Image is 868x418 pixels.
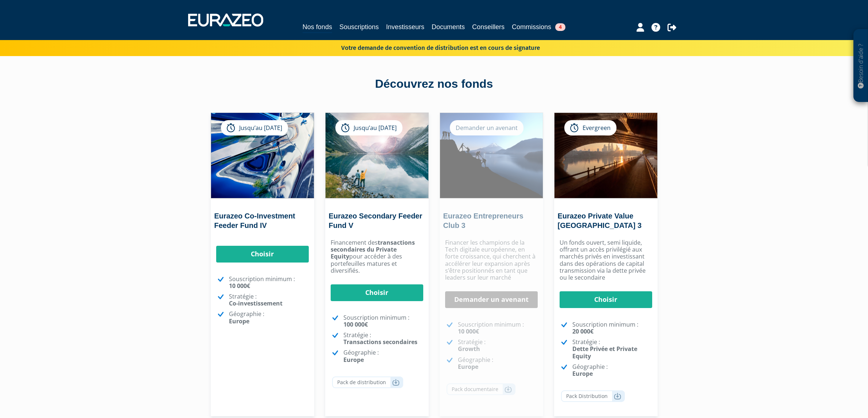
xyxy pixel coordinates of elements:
p: Souscription minimum : [572,321,652,335]
a: Choisir [560,291,652,308]
p: Votre demande de convention de distribution est en cours de signature [320,42,540,52]
img: Eurazeo Co-Investment Feeder Fund IV [211,113,314,198]
strong: 20 000€ [572,327,593,335]
img: Eurazeo Private Value Europe 3 [554,113,657,198]
p: Stratégie : [572,339,652,360]
p: Financer les champions de la Tech digitale européenne, en forte croissance, qui cherchent à accél... [445,239,538,281]
p: Un fonds ouvert, semi liquide, offrant un accès privilégié aux marchés privés en investissant dan... [560,239,652,281]
div: Demander un avenant [450,120,523,135]
a: Pack documentaire [447,383,515,395]
p: Géographie : [229,311,309,324]
a: Eurazeo Entrepreneurs Club 3 [443,212,523,229]
strong: Europe [458,363,478,371]
a: Investisseurs [386,22,424,32]
a: Demander un avenant [445,291,538,308]
a: Nos fonds [303,22,332,33]
strong: Europe [572,370,593,378]
img: 1732889491-logotype_eurazeo_blanc_rvb.png [188,13,263,27]
strong: Europe [343,356,364,364]
div: Découvrez nos fonds [226,76,642,92]
strong: Growth [458,345,480,353]
p: Stratégie : [343,332,423,346]
p: Souscription minimum : [343,314,423,328]
a: Choisir [331,284,423,301]
p: Stratégie : [229,293,309,307]
strong: Europe [229,317,249,325]
strong: transactions secondaires du Private Equity [331,238,415,260]
p: Géographie : [458,356,538,370]
p: Géographie : [572,363,652,377]
a: Commissions4 [512,22,565,32]
img: Eurazeo Secondary Feeder Fund V [326,113,428,198]
span: 4 [555,23,565,31]
div: Jusqu’au [DATE] [335,120,402,135]
strong: 10 000€ [458,327,479,335]
strong: 10 000€ [229,282,250,290]
a: Conseillers [472,22,505,32]
a: Pack de distribution [332,376,403,388]
div: Jusqu’au [DATE] [221,120,288,135]
strong: Co-investissement [229,299,283,307]
a: Eurazeo Co-Investment Feeder Fund IV [214,212,295,229]
p: Financement des pour accéder à des portefeuilles matures et diversifiés. [331,239,423,274]
a: Choisir [216,246,309,263]
strong: Transactions secondaires [343,338,417,346]
strong: 100 000€ [343,320,368,328]
p: Souscription minimum : [458,321,538,335]
a: Eurazeo Secondary Feeder Fund V [329,212,423,229]
p: Stratégie : [458,339,538,352]
a: Documents [432,22,465,32]
p: Géographie : [343,349,423,363]
a: Eurazeo Private Value [GEOGRAPHIC_DATA] 3 [558,212,642,229]
strong: Dette Privée et Private Equity [572,345,637,360]
p: Souscription minimum : [229,276,309,289]
a: Pack Distribution [561,390,625,402]
div: Evergreen [564,120,616,135]
a: Souscriptions [339,22,379,32]
img: Eurazeo Entrepreneurs Club 3 [440,113,543,198]
p: Besoin d'aide ? [857,33,865,99]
